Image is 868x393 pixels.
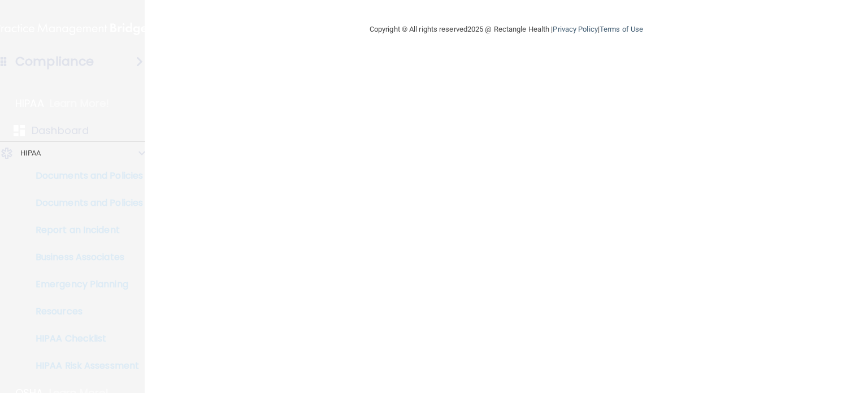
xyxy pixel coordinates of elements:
[14,124,128,137] a: Dashboard
[7,360,162,372] p: HIPAA Risk Assessment
[7,333,162,344] p: HIPAA Checklist
[553,25,597,33] a: Privacy Policy
[7,252,162,263] p: Business Associates
[15,54,94,70] h4: Compliance
[300,11,713,47] div: Copyright © All rights reserved 2025 @ Rectangle Health | |
[7,279,162,290] p: Emergency Planning
[15,97,44,110] p: HIPAA
[7,306,162,317] p: Resources
[7,197,162,209] p: Documents and Policies
[7,224,162,236] p: Report an Incident
[600,25,643,33] a: Terms of Use
[32,124,89,137] p: Dashboard
[14,125,25,136] img: dashboard.aa5b2476.svg
[7,170,162,182] p: Documents and Policies
[20,146,41,160] p: HIPAA
[50,97,110,110] p: Learn More!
